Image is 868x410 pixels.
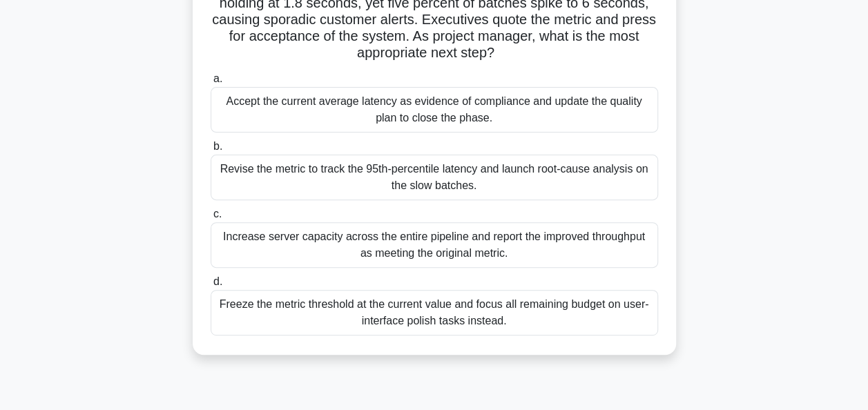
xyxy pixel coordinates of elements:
[213,140,222,152] span: b.
[213,208,222,219] span: c.
[213,275,222,287] span: d.
[213,72,222,84] span: a.
[211,290,658,335] div: Freeze the metric threshold at the current value and focus all remaining budget on user-interface...
[211,87,658,133] div: Accept the current average latency as evidence of compliance and update the quality plan to close...
[211,222,658,268] div: Increase server capacity across the entire pipeline and report the improved throughput as meeting...
[211,155,658,200] div: Revise the metric to track the 95th-percentile latency and launch root-cause analysis on the slow...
